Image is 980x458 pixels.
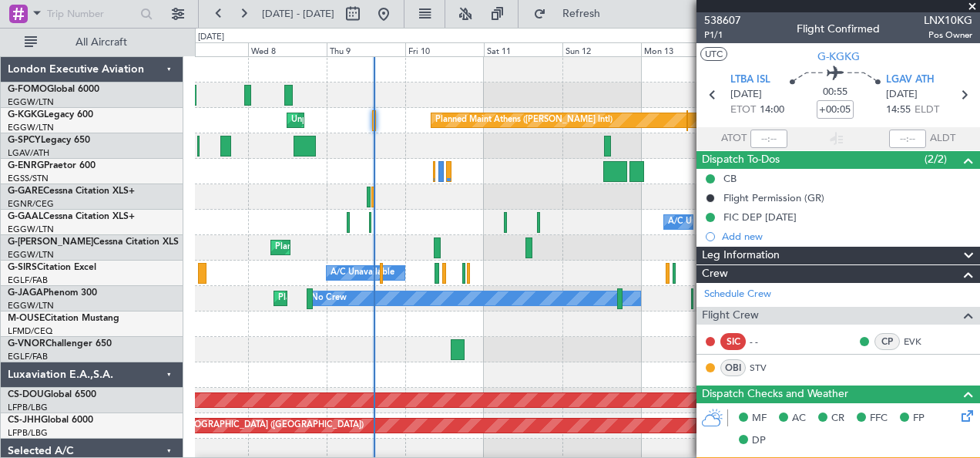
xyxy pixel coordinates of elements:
span: G-[PERSON_NAME] [8,237,93,247]
a: M-OUSECitation Mustang [8,314,119,323]
span: G-ENRG [8,161,44,170]
span: G-SIRS [8,263,37,272]
a: LFPB/LBG [8,427,48,439]
span: ELDT [915,103,939,118]
span: AC [792,411,806,426]
div: - - [750,335,784,349]
a: EGNR/CEG [8,198,54,210]
button: All Aircraft [17,30,167,55]
span: 538607 [704,12,741,29]
span: ALDT [930,131,955,146]
div: [DATE] [198,31,224,44]
div: OBI [720,359,746,376]
a: EGGW/LTN [8,122,54,133]
span: M-OUSE [8,314,45,323]
div: Planned Maint [GEOGRAPHIC_DATA] ([GEOGRAPHIC_DATA]) [121,414,364,437]
a: G-VNORChallenger 650 [8,339,112,349]
a: LFPB/LBG [8,402,48,413]
div: SIC [720,333,746,350]
span: FP [913,411,925,426]
input: --:-- [750,130,787,148]
div: No Crew [311,287,347,310]
span: ATOT [721,131,747,146]
span: CS-JHH [8,416,41,425]
span: G-SPCY [8,136,41,145]
div: Tue 7 [169,42,248,56]
div: Thu 9 [327,42,405,56]
button: Refresh [526,2,619,26]
div: Sat 11 [484,42,562,56]
span: Dispatch Checks and Weather [702,386,848,403]
a: LFMD/CEQ [8,325,52,337]
a: G-SIRSCitation Excel [8,263,96,272]
span: All Aircraft [40,37,163,48]
a: G-GARECessna Citation XLS+ [8,187,135,196]
span: LTBA ISL [730,72,770,88]
span: FFC [870,411,888,426]
a: EGGW/LTN [8,96,54,108]
div: A/C Unavailable [668,210,732,234]
span: Leg Information [702,247,780,264]
span: G-FOMO [8,85,47,94]
a: G-GAALCessna Citation XLS+ [8,212,135,221]
div: Planned Maint Athens ([PERSON_NAME] Intl) [435,109,612,132]
a: STV [750,361,784,375]
span: Crew [702,265,728,283]
span: MF [752,411,767,426]
a: CS-DOUGlobal 6500 [8,390,96,399]
span: G-KGKG [8,110,44,120]
a: EGSS/STN [8,173,49,184]
div: FIC DEP [DATE] [723,210,797,224]
div: Planned Maint [GEOGRAPHIC_DATA] ([GEOGRAPHIC_DATA]) [275,236,518,259]
span: [DATE] [886,87,918,103]
span: G-GAAL [8,212,43,221]
a: G-KGKGLegacy 600 [8,110,93,120]
a: G-ENRGPraetor 600 [8,161,96,170]
div: CP [874,333,900,350]
input: Trip Number [47,2,136,25]
div: Mon 13 [641,42,720,56]
a: EGGW/LTN [8,300,54,312]
span: Refresh [549,8,614,19]
span: [DATE] - [DATE] [262,7,334,21]
span: [DATE] [730,87,762,103]
div: Planned Maint [GEOGRAPHIC_DATA] ([GEOGRAPHIC_DATA]) [278,287,521,310]
span: 14:00 [760,103,784,118]
span: G-JAGA [8,288,43,298]
span: CS-DOU [8,390,44,399]
a: G-FOMOGlobal 6000 [8,85,99,94]
a: Schedule Crew [704,287,771,302]
span: 14:55 [886,103,911,118]
span: Flight Crew [702,307,759,325]
span: (2/2) [925,151,947,167]
div: Add new [722,230,972,243]
a: G-SPCYLegacy 650 [8,136,90,145]
div: Flight Confirmed [797,21,880,37]
span: Dispatch To-Dos [702,151,780,169]
a: EGLF/FAB [8,274,48,286]
div: Sun 12 [562,42,641,56]
span: CR [831,411,844,426]
span: 00:55 [823,85,847,100]
span: G-KGKG [817,49,860,65]
a: EGGW/LTN [8,249,54,261]
span: Pos Owner [924,29,972,42]
div: Flight Permission (GR) [723,191,824,204]
a: G-JAGAPhenom 300 [8,288,97,298]
a: G-[PERSON_NAME]Cessna Citation XLS [8,237,179,247]
a: CS-JHHGlobal 6000 [8,416,93,425]
div: Wed 8 [248,42,327,56]
a: EGLF/FAB [8,351,48,362]
button: UTC [700,47,727,61]
span: LNX10KG [924,12,972,29]
span: LGAV ATH [886,72,935,88]
div: CB [723,172,737,185]
div: A/C Unavailable [331,261,394,285]
span: DP [752,433,766,449]
a: EGGW/LTN [8,224,54,235]
a: LGAV/ATH [8,147,49,159]
span: P1/1 [704,29,741,42]
span: G-GARE [8,187,43,196]
a: EVK [904,335,938,349]
div: Fri 10 [405,42,484,56]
